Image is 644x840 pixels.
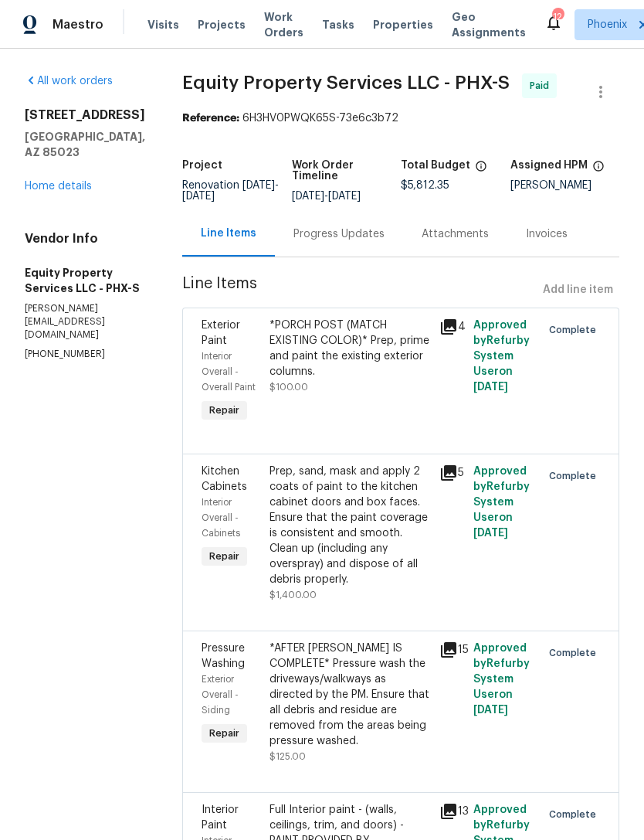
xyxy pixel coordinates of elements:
[293,226,385,242] div: Progress Updates
[25,302,145,342] p: [PERSON_NAME][EMAIL_ADDRESS][DOMAIN_NAME]
[292,160,402,182] h5: Work Order Timeline
[292,191,324,202] span: [DATE]
[242,180,275,191] span: [DATE]
[549,807,602,822] span: Complete
[269,464,430,587] div: Prep, sand, mask and apply 2 coats of paint to the kitchen cabinet doors and box faces. Ensure th...
[269,641,430,749] div: *AFTER [PERSON_NAME] IS COMPLETE* Pressure wash the driveways/walkways as directed by the PM. Ens...
[182,180,279,202] span: Renovation
[182,191,215,202] span: [DATE]
[25,76,113,87] a: All work orders
[182,276,537,304] span: Line Items
[292,191,361,202] span: -
[373,17,433,32] span: Properties
[473,320,530,393] span: Approved by Refurby System User on
[510,180,620,191] div: [PERSON_NAME]
[526,226,568,242] div: Invoices
[439,802,464,821] div: 13
[182,160,222,171] h5: Project
[475,160,487,180] span: The total cost of line items that have been proposed by Opendoor. This sum includes line items th...
[203,403,246,418] span: Repair
[202,352,256,392] span: Interior Overall - Overall Paint
[25,129,145,160] h5: [GEOGRAPHIC_DATA], AZ 85023
[552,9,563,25] div: 12
[147,17,179,32] span: Visits
[401,180,449,191] span: $5,812.35
[202,498,240,538] span: Interior Overall - Cabinets
[269,590,317,600] span: $1,400.00
[588,17,627,32] span: Phoenix
[182,73,510,92] span: Equity Property Services LLC - PHX-S
[549,468,602,484] span: Complete
[422,226,489,242] div: Attachments
[439,464,464,482] div: 5
[549,645,602,661] span: Complete
[452,9,526,40] span: Geo Assignments
[182,111,619,126] div: 6H3HV0PWQK65S-73e6c3b72
[25,231,145,247] h4: Vendor Info
[269,383,308,392] span: $100.00
[269,318,430,379] div: *PORCH POST (MATCH EXISTING COLOR)* Prep, prime and paint the existing exterior columns.
[592,160,605,180] span: The hpm assigned to this work order.
[549,322,602,338] span: Complete
[510,160,588,171] h5: Assigned HPM
[473,466,530,539] span: Approved by Refurby System User on
[530,78,555,94] span: Paid
[202,675,239,715] span: Exterior Overall - Siding
[322,19,354,30] span: Tasks
[328,191,361,202] span: [DATE]
[182,180,279,202] span: -
[203,549,246,564] span: Repair
[473,382,508,393] span: [DATE]
[439,318,464,336] div: 4
[25,181,92,192] a: Home details
[202,466,247,492] span: Kitchen Cabinets
[25,348,145,361] p: [PHONE_NUMBER]
[25,107,145,123] h2: [STREET_ADDRESS]
[269,752,306,761] span: $125.00
[473,705,508,716] span: [DATE]
[201,226,256,241] div: Line Items
[473,643,530,716] span: Approved by Refurby System User on
[198,17,246,32] span: Projects
[439,641,464,659] div: 15
[264,9,303,40] span: Work Orders
[473,528,508,539] span: [DATE]
[401,160,470,171] h5: Total Budget
[202,320,240,346] span: Exterior Paint
[53,17,103,32] span: Maestro
[182,113,239,124] b: Reference:
[25,265,145,296] h5: Equity Property Services LLC - PHX-S
[202,643,245,669] span: Pressure Washing
[202,804,239,831] span: Interior Paint
[203,726,246,741] span: Repair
